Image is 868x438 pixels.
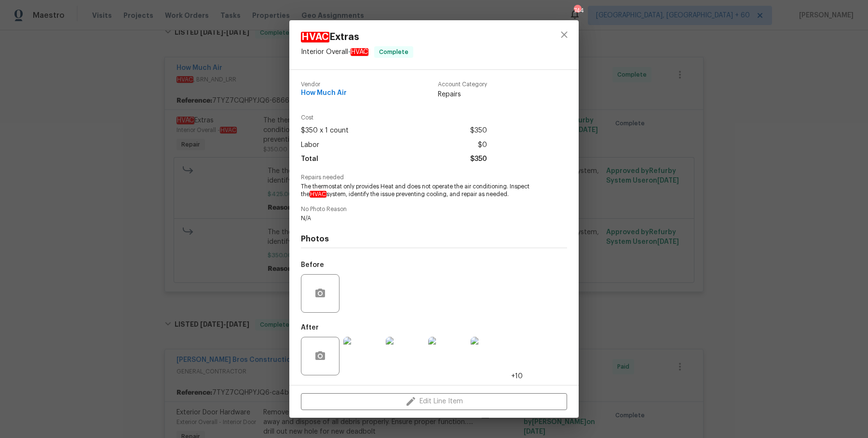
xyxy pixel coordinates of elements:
[301,32,413,42] span: Extras
[478,138,487,152] span: $0
[301,138,319,152] span: Labor
[438,90,487,99] span: Repairs
[301,115,487,121] span: Cost
[301,183,541,199] span: The thermostat only provides Heat and does not operate the air conditioning. Inspect the system, ...
[301,206,567,212] span: No Photo Reason
[301,262,324,268] h5: Before
[351,48,368,56] em: HVAC
[553,23,576,46] button: close
[301,81,347,88] span: Vendor
[438,81,487,88] span: Account Category
[470,124,487,138] span: $350
[301,48,368,56] span: Interior Overall -
[301,32,329,42] em: HVAC
[301,174,567,181] span: Repairs needed
[470,152,487,166] span: $350
[301,124,349,138] span: $350 x 1 count
[301,152,318,166] span: Total
[301,324,319,331] h5: After
[310,191,326,198] em: HVAC
[375,47,412,57] span: Complete
[574,6,581,15] div: 744
[301,214,541,223] span: N/A
[301,234,567,244] h4: Photos
[511,372,523,381] span: +10
[301,90,347,97] span: How Much Air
